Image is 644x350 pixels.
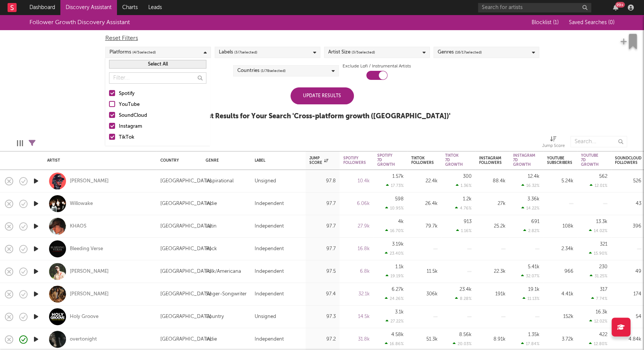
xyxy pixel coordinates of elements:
div: [GEOGRAPHIC_DATA] [160,335,211,344]
div: Follower Growth Discovery Assistant [29,18,130,27]
div: 691 [531,219,539,224]
div: Tiktok Followers [411,156,434,165]
span: ( 1 ) [553,20,559,25]
div: Independent [255,335,284,344]
div: Indie [206,199,217,208]
div: 1.57k [392,174,404,179]
label: Exclude Lofi / Instrumental Artists [343,62,411,71]
div: 25.2k [479,222,506,231]
div: 19.1k [528,287,539,292]
div: 16.3k [596,310,607,315]
input: Filter... [109,72,206,84]
div: 317 [600,287,607,292]
div: 51.3k [411,335,438,344]
div: 422 [599,332,607,337]
div: 16.8k [343,245,370,254]
div: Label [255,158,298,163]
div: 8.56k [459,332,472,337]
div: Reset Filters [105,34,539,43]
a: [PERSON_NAME] [70,268,109,275]
div: 2.82 % [523,228,539,233]
div: Labels [219,48,257,57]
div: Indie [206,335,217,344]
div: 3.1k [395,310,404,315]
div: Soundcloud Followers [615,156,641,165]
button: Select All [109,60,206,69]
div: 6.06k [343,199,370,208]
div: [GEOGRAPHIC_DATA] [160,177,211,186]
div: 99 + [615,2,625,8]
span: Saved Searches [569,20,615,25]
div: 1.16 % [456,228,472,233]
div: TikTok [119,133,206,142]
div: Filters(11 filters active) [29,132,35,154]
div: 97.3 [309,312,336,321]
div: 3.19k [392,242,404,247]
div: [GEOGRAPHIC_DATA] [160,245,211,254]
div: 562 [599,174,607,179]
div: 4.41k [547,290,573,299]
div: Latin [206,222,217,231]
div: Jump Score [309,156,328,165]
a: [PERSON_NAME] [70,178,109,185]
div: 8.28 % [455,296,472,301]
div: Genre [206,158,243,163]
div: 16.70 % [385,228,404,233]
div: 152k [547,312,573,321]
a: Willowake [70,200,93,207]
div: Independent [255,199,284,208]
div: 8.91k [479,335,506,344]
div: [GEOGRAPHIC_DATA] [160,222,211,231]
div: 2.34k [547,245,573,254]
div: 97.7 [309,222,336,231]
span: ( 16 / 17 selected) [455,48,482,57]
div: 97.4 [309,290,336,299]
div: 12.02 % [589,319,607,324]
div: 174 [615,290,641,299]
div: 7.74 % [591,296,607,301]
div: Spotify 7D Growth [377,153,395,167]
div: 23.40 % [385,251,404,256]
div: Independent [255,222,284,231]
a: KHAOS [70,223,86,230]
div: 16.86 % [385,341,404,346]
div: Holy Groove [70,313,98,320]
div: Unsigned [255,177,276,186]
div: Inspirational [206,177,234,186]
div: 191k [479,290,506,299]
div: [GEOGRAPHIC_DATA] [160,290,211,299]
span: ( 3 / 7 selected) [234,48,257,57]
div: 230 [599,264,607,269]
div: Instagram Followers [479,156,502,165]
span: ( 0 ) [608,20,615,25]
div: Spotify Followers [343,156,366,165]
div: [GEOGRAPHIC_DATA] [160,267,211,276]
div: Bleeding Verse [70,246,103,252]
a: overtonight [70,336,97,343]
div: 4.76 % [455,206,472,211]
span: ( 1 / 78 selected) [261,66,286,75]
span: ( 3 / 5 selected) [352,48,375,57]
div: 32.07 % [521,274,539,278]
div: 526 [615,177,641,186]
div: 97.8 [309,177,336,186]
div: YouTube [119,100,206,109]
div: 54 [615,312,641,321]
div: 19.19 % [386,274,404,278]
div: YouTube 7D Growth [581,153,599,167]
div: 97.2 [309,335,336,344]
div: 26.4k [411,199,438,208]
div: Spotify [119,89,206,98]
div: 97.5 [309,267,336,276]
div: 31.8k [343,335,370,344]
div: 3.36k [527,197,539,202]
span: ( 4 / 5 selected) [132,48,156,57]
div: 17.84 % [521,341,539,346]
div: 43 [615,199,641,208]
a: [PERSON_NAME] [70,291,109,298]
div: 97.7 [309,199,336,208]
input: Search... [570,136,627,147]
